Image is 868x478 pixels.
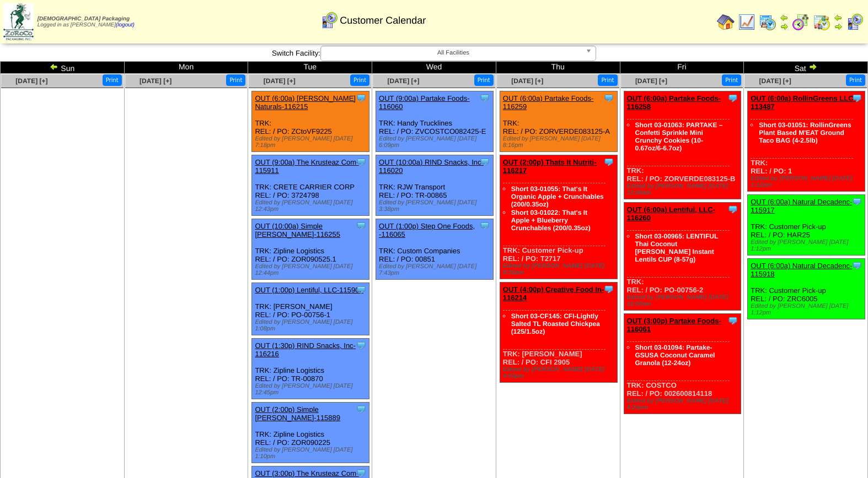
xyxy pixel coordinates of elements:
img: Tooltip [356,284,367,295]
img: arrowleft.gif [834,13,843,22]
button: Print [226,74,245,86]
div: Edited by [PERSON_NAME] [DATE] 1:12pm [751,175,865,188]
img: Tooltip [851,196,862,207]
a: OUT (6:00a) Partake Foods-116259 [503,94,594,111]
div: TRK: REL: / PO: ZORVERDE083125-A [500,91,617,152]
img: arrowleft.gif [50,62,58,71]
a: [DATE] [+] [264,77,296,85]
a: Short 03-01022: That's It Apple + Blueberry Crunchables (200/0.35oz) [511,209,591,232]
div: TRK: Zipline Logistics REL: / PO: ZOR090525.1 [252,219,369,280]
a: OUT (4:00p) Creative Food In-116214 [503,285,604,302]
a: OUT (1:00p) Step One Foods, -116065 [379,222,475,238]
a: (logout) [116,22,135,28]
img: calendarprod.gif [759,13,776,31]
img: Tooltip [603,93,614,104]
div: Edited by [PERSON_NAME] [DATE] 7:43pm [379,263,493,276]
div: TRK: CRETE CARRIER CORP REL: / PO: 3724798 [252,155,369,216]
a: OUT (6:00a) Natural Decadenc-115917 [751,198,852,214]
a: OUT (1:00p) Lentiful, LLC-115903 [255,286,363,294]
td: Mon [124,62,248,74]
img: Tooltip [479,156,490,167]
td: Thu [496,62,620,74]
div: Edited by [PERSON_NAME] [DATE] 1:12pm [751,239,865,252]
div: Edited by [PERSON_NAME] [DATE] 4:55pm [503,366,617,379]
a: Short 03-01094: Partake-GSUSA Coconut Caramel Granola (12-24oz) [635,344,715,367]
div: Edited by [PERSON_NAME] [DATE] 12:00am [627,183,741,196]
img: Tooltip [851,260,862,271]
a: Short 03-01051: RollinGreens Plant Based M'EAT Ground Taco BAG (4-2.5lb) [759,121,851,144]
div: Edited by [PERSON_NAME] [DATE] 3:38pm [379,199,493,213]
a: OUT (6:00a) Natural Decadenc-115918 [751,262,852,278]
img: Tooltip [356,404,367,415]
a: OUT (6:00a) [PERSON_NAME] Naturals-116215 [255,94,356,111]
img: calendarinout.gif [813,13,831,31]
div: TRK: [PERSON_NAME] REL: / PO: CFI 2905 [500,283,617,383]
a: OUT (3:00p) Partake Foods-116061 [627,317,721,333]
div: Edited by [PERSON_NAME] [DATE] 12:45pm [255,383,369,396]
div: TRK: Customer Pick-up REL: / PO: T2717 [500,155,617,279]
a: OUT (6:00a) Partake Foods-116258 [627,94,721,111]
a: Short 03-01063: PARTAKE – Confetti Sprinkle Mini Crunchy Cookies (10-0.67oz/6-6.7oz) [635,121,723,152]
div: Edited by [PERSON_NAME] [DATE] 12:43pm [255,199,369,213]
button: Print [103,74,122,86]
img: Tooltip [356,220,367,231]
a: OUT (10:00a) Simple [PERSON_NAME]-116255 [255,222,340,238]
button: Print [598,74,617,86]
div: TRK: Zipline Logistics REL: / PO: ZOR090225 [252,403,369,463]
div: TRK: REL: / PO: PO-00756-2 [624,203,741,311]
img: Tooltip [603,156,614,167]
span: All Facilities [325,46,581,59]
div: TRK: Customer Pick-up REL: / PO: ZRC6005 [748,259,865,319]
img: Tooltip [479,93,490,104]
a: OUT (6:00a) RollinGreens LLC-113487 [751,94,856,111]
button: Print [474,74,494,86]
a: Short 03-00965: LENTIFUL Thai Coconut [PERSON_NAME] Instant Lentils CUP (8-57g) [635,232,718,263]
img: arrowleft.gif [780,13,789,22]
div: TRK: COSTCO REL: / PO: 002600814118 [624,314,741,414]
a: [DATE] [+] [511,77,543,85]
a: OUT (9:00a) The Krusteaz Com-115911 [255,158,358,175]
img: arrowright.gif [808,62,817,71]
img: Tooltip [356,340,367,351]
div: TRK: [PERSON_NAME] REL: / PO: PO-00756-1 [252,283,369,335]
span: Customer Calendar [340,15,426,26]
td: Tue [248,62,372,74]
button: Print [846,74,865,86]
img: arrowright.gif [834,22,843,31]
div: Edited by [PERSON_NAME] [DATE] 6:09pm [379,135,493,149]
span: Logged in as [PERSON_NAME] [37,16,135,28]
td: Wed [372,62,496,74]
img: calendarcustomer.gif [846,13,864,31]
img: calendarcustomer.gif [320,12,338,29]
img: calendarblend.gif [792,13,810,31]
img: Tooltip [356,156,367,167]
a: Short 03-CF145: CFI-Lightly Salted TL Roasted Chickpea (125/1.5oz) [511,312,600,335]
img: Tooltip [479,220,490,231]
a: [DATE] [+] [140,77,172,85]
button: Print [350,74,369,86]
div: Edited by [PERSON_NAME] [DATE] 1:08pm [255,319,369,332]
div: Edited by [PERSON_NAME] [DATE] 4:20pm [627,398,741,411]
div: Edited by [PERSON_NAME] [DATE] 7:18pm [255,135,369,149]
a: [DATE] [+] [759,77,791,85]
img: Tooltip [603,284,614,295]
div: Edited by [PERSON_NAME] [DATE] 12:44pm [255,263,369,276]
a: Short 03-01055: That's It Organic Apple + Crunchables (200/0.35oz) [511,185,604,208]
a: [DATE] [+] [15,77,47,85]
div: TRK: Customer Pick-up REL: / PO: HAR25 [748,195,865,256]
button: Print [722,74,741,86]
img: Tooltip [727,93,738,104]
div: TRK: REL: / PO: ZORVERDE083125-B [624,91,741,199]
img: Tooltip [356,93,367,104]
a: [DATE] [+] [635,77,667,85]
img: Tooltip [727,315,738,326]
td: Fri [620,62,744,74]
div: TRK: REL: / PO: ZCtoVF9225 [252,91,369,152]
div: Edited by [PERSON_NAME] [DATE] 9:35pm [503,263,617,276]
